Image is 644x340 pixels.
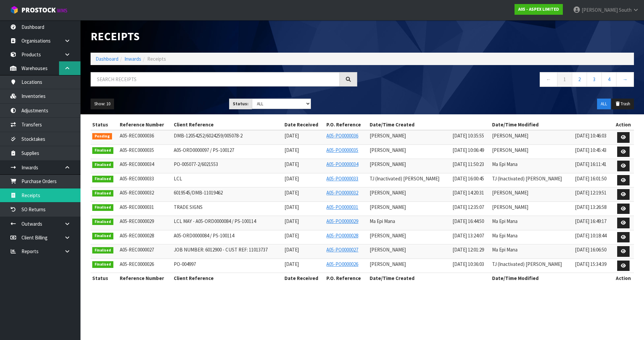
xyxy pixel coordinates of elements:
span: [DATE] 16:00:45 [452,175,484,182]
th: Client Reference [172,273,282,284]
span: LCL [174,175,182,182]
span: A05-REC0000031 [120,204,154,210]
a: A05-PO0000032 [326,189,358,196]
a: → [616,72,634,87]
span: TJ (Inactivated) [PERSON_NAME] [492,261,562,267]
span: Finalised [92,162,113,168]
span: [DATE] [284,147,299,153]
a: 4 [601,72,616,87]
span: Ma Epi Mana [370,218,395,224]
span: [PERSON_NAME] [370,246,406,253]
span: A05-REC0000035 [120,147,154,153]
a: A05-PO0000027 [326,246,358,253]
span: [DATE] 10:45:43 [575,147,606,153]
span: Finalised [92,204,113,211]
span: [DATE] 11:50:23 [452,161,484,167]
span: JOB NUMBER: 6012900 - CUST REF: 11013737 [174,246,268,253]
th: Date/Time Created [368,273,490,284]
span: A05-REC0000036 [120,132,154,139]
span: A05-REC0000027 [120,246,154,253]
a: A05-PO0000036 [326,132,358,139]
th: Client Reference [172,119,282,130]
span: [DATE] 12:19:51 [575,189,606,196]
span: A05-ORD0000084 / PS-100114 [174,232,234,239]
span: A05-REC0000026 [120,261,154,267]
span: [DATE] 12:35:07 [452,204,484,210]
a: 2 [572,72,587,87]
span: [PERSON_NAME] [492,147,528,153]
span: A05-REC0000032 [120,189,154,196]
span: [DATE] 14:20:31 [452,189,484,196]
span: Finalised [92,247,113,254]
span: PO-005077-2/6021553 [174,161,218,167]
span: [PERSON_NAME] [492,189,528,196]
a: A05-PO0000026 [326,261,358,267]
span: A05-REC0000028 [120,232,154,239]
a: A05 - ASPEX LIMITED [515,4,563,15]
span: [DATE] 15:34:39 [575,261,606,267]
span: [PERSON_NAME] [582,7,618,13]
span: [PERSON_NAME] [370,161,406,167]
span: A05-ORD0000097 / PS-100127 [174,147,234,153]
span: [PERSON_NAME] [370,232,406,239]
span: DMB-12054252/6024259/005078-2 [174,132,243,139]
span: PO-004997 [174,261,196,267]
span: ProStock [21,6,56,14]
button: Trash [611,99,634,109]
span: [DATE] [284,189,299,196]
span: LCL MAY - A05-ORD0000084 / PS-100114 [174,218,256,224]
span: [DATE] 10:18:44 [575,232,606,239]
span: [DATE] [284,204,299,210]
span: [DATE] [284,261,299,267]
th: Action [613,119,634,130]
th: Reference Number [118,273,172,284]
span: Finalised [92,219,113,225]
span: TJ (Inactivated) [PERSON_NAME] [370,175,439,182]
span: [DATE] 10:06:49 [452,147,484,153]
span: Finalised [92,233,113,239]
th: Status [91,119,118,130]
input: Search receipts [91,72,340,87]
span: Ma Epi Mana [492,218,518,224]
span: Finalised [92,147,113,154]
span: [PERSON_NAME] [492,132,528,139]
span: 6019545/DMB-11019462 [174,189,223,196]
span: Ma Epi Mana [492,232,518,239]
span: [DATE] [284,232,299,239]
a: A05-PO0000029 [326,218,358,224]
th: Date/Time Created [368,119,490,130]
nav: Page navigation [367,72,634,89]
span: [DATE] 16:06:50 [575,246,606,253]
span: [DATE] [284,175,299,182]
span: [DATE] 13:24:07 [452,232,484,239]
th: Date/Time Modified [490,119,613,130]
span: [DATE] [284,218,299,224]
th: Action [613,273,634,284]
a: 1 [557,72,572,87]
a: 3 [587,72,602,87]
span: [PERSON_NAME] [370,204,406,210]
span: [DATE] 10:35:55 [452,132,484,139]
h1: Receipts [91,30,357,43]
a: Inwards [124,56,141,62]
span: South [619,7,632,13]
span: A05-REC0000029 [120,218,154,224]
span: [DATE] 16:01:50 [575,175,606,182]
span: [DATE] 10:46:03 [575,132,606,139]
span: [DATE] 16:49:17 [575,218,606,224]
a: A05-PO0000035 [326,147,358,153]
th: Reference Number [118,119,172,130]
span: [DATE] 13:26:58 [575,204,606,210]
th: Date/Time Modified [490,273,613,284]
span: Ma Epi Mana [492,246,518,253]
button: ALL [597,99,611,109]
span: A05-REC0000033 [120,175,154,182]
span: Ma Epi Mana [492,161,518,167]
th: P.O. Reference [325,119,368,130]
span: TJ (Inactivated) [PERSON_NAME] [492,175,562,182]
span: [PERSON_NAME] [370,147,406,153]
span: Receipts [147,56,166,62]
img: cube-alt.png [10,6,18,14]
a: A05-PO0000034 [326,161,358,167]
a: A05-PO0000031 [326,204,358,210]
